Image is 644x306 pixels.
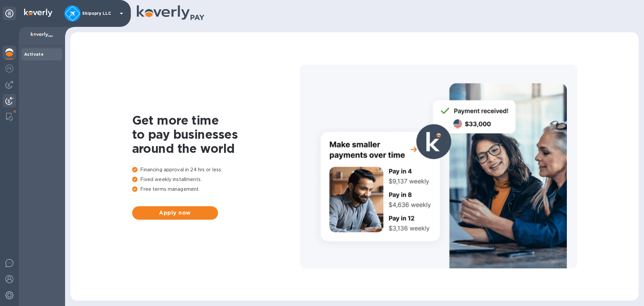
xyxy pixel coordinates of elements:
b: Activate [24,52,44,57]
div: Unpin categories [3,7,16,20]
h1: Get more time to pay businesses around the world [132,113,300,156]
p: Fixed weekly installments. [132,176,300,183]
p: Free terms management. [132,186,300,193]
p: Financing approval in 24 hrs or less. [132,166,300,173]
p: Shipspry LLC [82,11,116,16]
img: Foreign exchange [5,64,13,73]
span: Apply now [138,209,213,217]
button: Apply now [132,206,218,220]
img: Logo [24,9,52,17]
